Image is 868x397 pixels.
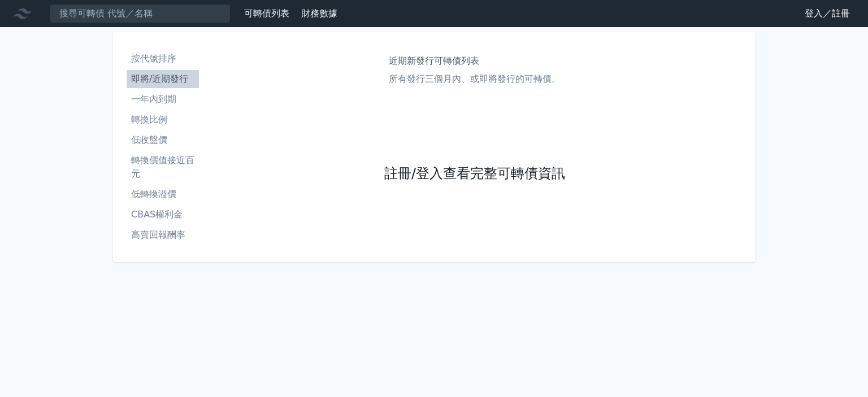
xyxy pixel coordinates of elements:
a: 高賣回報酬率 [127,226,199,244]
li: 即將/近期發行 [127,72,199,86]
li: 轉換比例 [127,113,199,126]
a: 可轉債列表 [244,8,289,19]
h1: 近期新發行可轉債列表 [389,54,561,68]
a: 財務數據 [301,8,337,19]
a: 註冊/登入查看完整可轉債資訊 [384,165,565,183]
li: 高賣回報酬率 [127,228,199,242]
li: 低轉換溢價 [127,187,199,201]
a: 轉換比例 [127,111,199,129]
a: CBAS權利金 [127,206,199,224]
li: CBAS權利金 [127,208,199,221]
li: 一年內到期 [127,93,199,106]
li: 低收盤價 [127,133,199,147]
a: 按代號排序 [127,50,199,68]
input: 搜尋可轉債 代號／名稱 [50,4,231,23]
p: 所有發行三個月內、或即將發行的可轉債。 [389,72,561,86]
a: 一年內到期 [127,90,199,108]
a: 轉換價值接近百元 [127,151,199,183]
a: 登入／註冊 [796,5,859,23]
a: 低轉換溢價 [127,185,199,203]
a: 即將/近期發行 [127,70,199,88]
li: 轉換價值接近百元 [127,154,199,181]
li: 按代號排序 [127,52,199,66]
a: 低收盤價 [127,131,199,149]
